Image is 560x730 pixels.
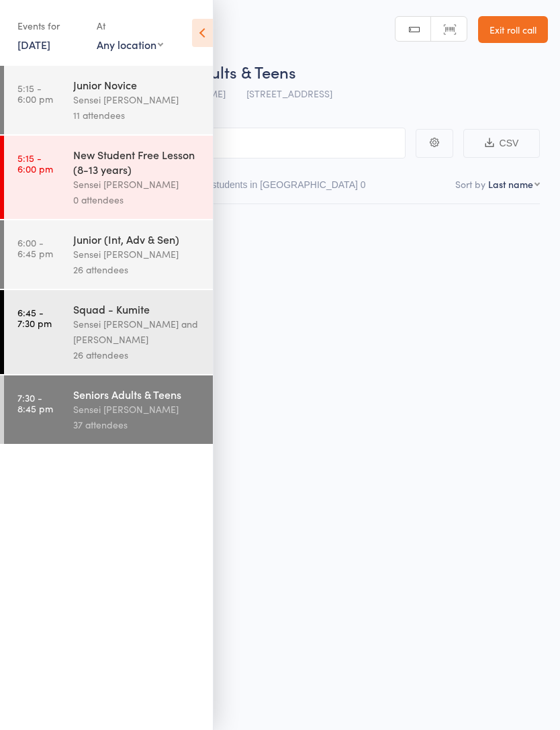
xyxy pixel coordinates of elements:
[17,392,53,414] time: 7:30 - 8:45 pm
[73,107,201,123] div: 11 attendees
[73,232,201,246] div: Junior (Int, Adv & Sen)
[73,92,201,107] div: Sensei [PERSON_NAME]
[17,15,83,37] div: Events for
[97,15,163,37] div: At
[73,246,201,262] div: Sensei [PERSON_NAME]
[73,177,201,192] div: Sensei [PERSON_NAME]
[4,290,213,374] a: 6:45 -7:30 pmSquad - KumiteSensei [PERSON_NAME] and [PERSON_NAME]26 attendees
[488,177,533,191] div: Last name
[17,307,52,328] time: 6:45 - 7:30 pm
[17,237,53,259] time: 6:00 - 6:45 pm
[186,173,366,203] button: Other students in [GEOGRAPHIC_DATA]0
[73,192,201,208] div: 0 attendees
[17,37,50,52] a: [DATE]
[73,262,201,277] div: 26 attendees
[478,16,548,43] a: Exit roll call
[4,375,213,444] a: 7:30 -8:45 pmSeniors Adults & TeensSensei [PERSON_NAME]37 attendees
[73,302,201,316] div: Squad - Kumite
[455,177,485,191] label: Sort by
[17,83,53,104] time: 5:15 - 6:00 pm
[463,129,540,158] button: CSV
[246,87,332,100] span: [STREET_ADDRESS]
[4,136,213,219] a: 5:15 -6:00 pmNew Student Free Lesson (8-13 years)Sensei [PERSON_NAME]0 attendees
[73,347,201,363] div: 26 attendees
[73,147,201,177] div: New Student Free Lesson (8-13 years)
[4,220,213,289] a: 6:00 -6:45 pmJunior (Int, Adv & Sen)Sensei [PERSON_NAME]26 attendees
[73,316,201,347] div: Sensei [PERSON_NAME] and [PERSON_NAME]
[73,77,201,92] div: Junior Novice
[73,387,201,402] div: Seniors Adults & Teens
[133,60,296,83] span: Seniors Adults & Teens
[73,402,201,417] div: Sensei [PERSON_NAME]
[97,37,163,52] div: Any location
[361,179,366,190] div: 0
[73,417,201,432] div: 37 attendees
[17,152,53,174] time: 5:15 - 6:00 pm
[4,66,213,134] a: 5:15 -6:00 pmJunior NoviceSensei [PERSON_NAME]11 attendees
